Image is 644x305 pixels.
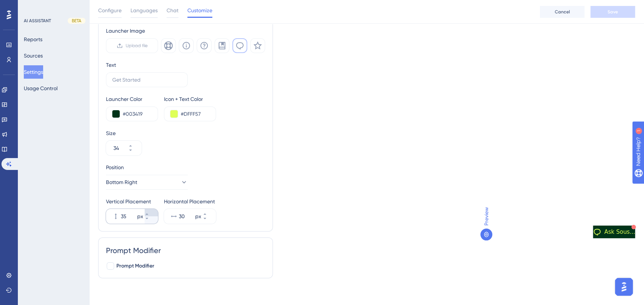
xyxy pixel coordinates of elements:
[179,212,194,221] input: px
[195,212,201,221] div: px
[590,6,635,18] button: Save
[24,18,51,24] div: AI ASSISTANT
[106,197,158,206] div: Vertical Placement
[106,26,265,35] div: Launcher Image
[24,49,43,62] button: Sources
[68,18,86,24] div: BETA
[106,129,265,138] div: Size
[106,60,116,69] div: Text
[126,43,148,49] span: Upload file
[116,262,154,270] span: Prompt Modifier
[145,216,158,224] button: px
[555,9,570,15] span: Cancel
[106,245,265,256] div: Prompt Modifier
[98,6,122,15] span: Configure
[203,216,216,224] button: px
[593,226,635,238] button: Open AI Assistant Launcher
[167,6,178,15] span: Chat
[52,4,54,10] div: 1
[187,6,212,15] span: Customize
[106,163,188,172] div: Position
[121,212,136,221] input: px
[17,2,46,11] span: Need Help?
[608,9,618,15] span: Save
[112,76,181,84] input: Get Started
[145,209,158,216] button: px
[137,212,143,221] div: px
[164,197,216,206] div: Horizontal Placement
[106,178,137,187] span: Bottom Right
[24,33,42,46] button: Reports
[24,65,43,79] button: Settings
[106,175,188,190] button: Bottom Right
[540,6,585,18] button: Cancel
[613,276,635,298] iframe: UserGuiding AI Assistant Launcher
[106,95,158,104] div: Launcher Color
[131,6,158,15] span: Languages
[164,95,216,104] div: Icon + Text Color
[24,82,58,95] button: Usage Control
[482,207,491,226] span: Preview
[604,227,635,236] span: Ask Sous...
[203,209,216,216] button: px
